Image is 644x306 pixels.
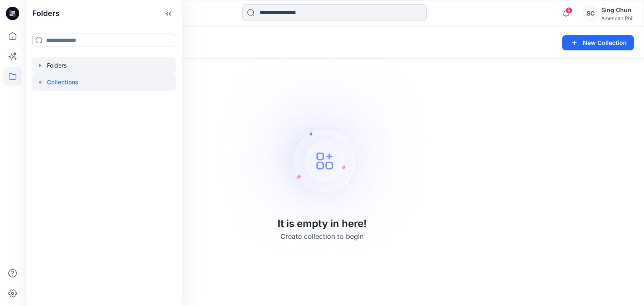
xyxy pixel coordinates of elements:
div: Sing Chun [601,5,634,15]
p: Collections [47,77,78,87]
button: New Collection [562,35,634,50]
div: SC [583,6,598,21]
img: Empty collections page [205,36,439,270]
span: 9 [566,7,572,14]
p: It is empty in here! [278,216,367,231]
p: Create collection to begin [280,231,364,241]
div: American Phil [601,15,634,21]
